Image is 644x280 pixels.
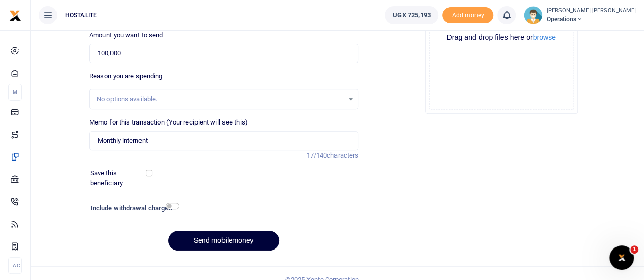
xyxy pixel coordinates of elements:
span: Operations [546,15,636,24]
li: Wallet ballance [381,6,442,24]
input: Enter extra information [89,131,358,150]
img: profile-user [524,6,542,24]
small: [PERSON_NAME] [PERSON_NAME] [546,7,636,15]
span: UGX 725,193 [393,10,431,20]
li: Ac [8,257,22,274]
a: UGX 725,193 [385,6,438,24]
span: HOSTALITE [61,11,101,20]
li: Toup your wallet [442,7,493,24]
img: logo-small [9,10,21,22]
h6: Include withdrawal charges [91,204,175,212]
span: characters [327,151,358,159]
label: Save this beneficiary [90,168,148,188]
input: UGX [89,44,358,63]
a: profile-user [PERSON_NAME] [PERSON_NAME] Operations [524,6,636,24]
div: Drag and drop files here or [430,33,573,42]
li: M [8,84,22,101]
a: logo-small logo-large logo-large [9,11,21,19]
label: Memo for this transaction (Your recipient will see this) [89,117,248,128]
label: Amount you want to send [89,30,163,40]
iframe: Intercom live chat [609,245,634,270]
span: Add money [442,7,493,24]
span: 17/140 [306,151,327,159]
span: 1 [630,245,638,254]
button: browse [533,34,556,41]
button: Send mobilemoney [168,231,279,251]
div: No options available. [97,94,344,104]
a: Add money [442,11,493,18]
label: Reason you are spending [89,71,162,81]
